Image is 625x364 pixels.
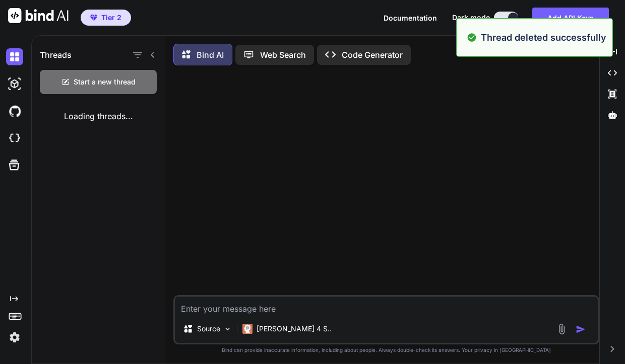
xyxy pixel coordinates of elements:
span: Tier 2 [101,13,121,23]
img: premium [90,15,97,21]
button: premiumTier 2 [81,10,131,26]
img: attachment [556,323,568,335]
img: Bind AI [8,8,69,23]
p: Source [197,324,220,334]
button: Add API Keys [532,8,609,28]
img: icon [576,324,586,334]
div: Loading threads... [32,102,165,130]
button: Documentation [384,13,437,23]
p: [PERSON_NAME] 4 S.. [257,324,332,334]
img: cloudideIcon [6,130,23,147]
p: Web Search [260,49,306,61]
span: Documentation [384,14,437,22]
img: Claude 4 Sonnet [242,324,253,334]
img: darkAi-studio [6,75,23,93]
p: Code Generator [342,49,403,61]
img: settings [6,329,23,346]
p: Thread deleted successfully [481,31,606,44]
p: Bind AI [197,49,224,61]
img: githubDark [6,103,23,120]
span: Start a new thread [74,77,136,87]
h1: Threads [40,49,72,61]
img: darkChat [6,48,23,65]
span: Dark mode [452,13,490,23]
p: Bind can provide inaccurate information, including about people. Always double-check its answers.... [173,346,599,354]
img: alert [467,31,477,44]
img: Pick Models [223,325,232,333]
